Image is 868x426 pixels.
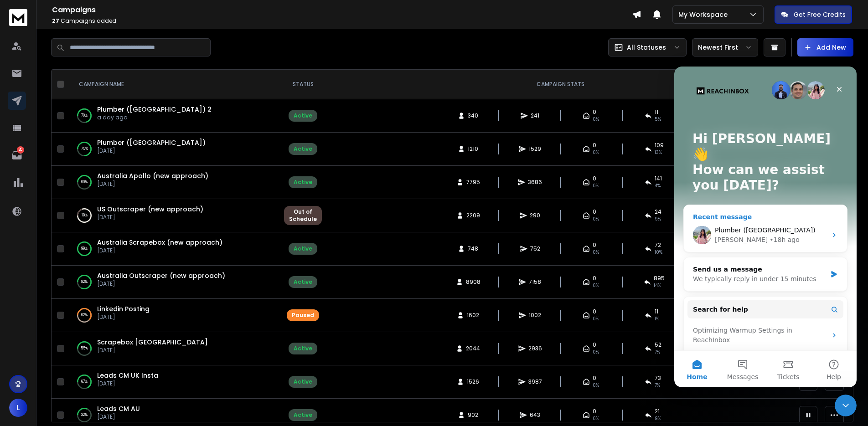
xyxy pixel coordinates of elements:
p: Get Free Credits [794,10,846,19]
div: Out of Schedule [289,208,317,223]
p: 70 % [81,111,88,120]
a: Plumber ([GEOGRAPHIC_DATA]) 2 [97,105,212,114]
p: 75 % [81,144,88,154]
td: 62%Linkedin Posting[DATE] [68,299,279,332]
div: Active [294,145,312,153]
p: 20 [17,146,24,154]
span: 73 [655,375,661,382]
span: 0% [593,216,599,223]
div: Active [294,345,312,352]
span: 895 [654,275,665,282]
span: 7 % [655,382,660,389]
a: Australia Scrapebox (new approach) [97,238,222,247]
div: Paused [292,312,314,319]
iframe: Intercom live chat [674,67,857,387]
p: [DATE] [97,247,222,254]
td: 55%Scrapebox [GEOGRAPHIC_DATA][DATE] [68,332,279,365]
span: Australia Outscraper (new approach) [97,271,225,280]
p: Campaigns added [52,17,632,25]
span: 7795 [466,179,480,186]
span: 1002 [529,312,541,319]
p: [DATE] [97,180,208,188]
p: [DATE] [97,347,208,354]
td: 19%US Outscraper (new approach)[DATE] [68,199,279,232]
span: 2936 [528,345,542,352]
span: 1210 [468,145,478,153]
span: 5 % [655,116,661,123]
span: 11 [655,108,658,116]
div: Active [294,378,312,385]
td: 82%Australia Outscraper (new approach)[DATE] [68,266,279,299]
p: 60 % [81,178,88,187]
p: [DATE] [97,380,158,387]
p: 82 % [81,277,88,287]
span: 8908 [466,278,480,286]
span: 0% [593,282,599,289]
span: 1602 [467,312,479,319]
iframe: Intercom live chat [835,395,857,416]
td: 99%Australia Scrapebox (new approach)[DATE] [68,232,279,266]
span: 11 [655,308,658,315]
button: Add New [797,38,853,56]
span: 109 [655,142,664,149]
span: 0% [593,182,599,190]
span: 290 [530,212,540,219]
img: logo [9,9,27,26]
span: 7 % [655,349,660,356]
td: 70%Plumber ([GEOGRAPHIC_DATA]) 2a day ago [68,99,279,133]
span: 752 [530,245,540,252]
span: 27 [52,17,59,25]
p: 32 % [81,411,88,420]
span: 24 [655,208,661,216]
span: 14 % [654,282,661,289]
span: 21 [655,408,660,415]
p: My Workspace [678,10,731,19]
span: 13 % [655,149,662,156]
span: 9 % [655,415,661,422]
span: 10 % [655,249,662,256]
span: 0 [593,108,596,116]
a: Plumber ([GEOGRAPHIC_DATA]) [97,138,206,147]
span: 748 [468,245,478,252]
a: Linkedin Posting [97,304,150,313]
div: Active [294,411,312,419]
h1: Campaigns [52,5,632,15]
span: 7158 [529,278,541,286]
p: [DATE] [97,280,225,287]
td: 60%Australia Apollo (new approach)[DATE] [68,166,279,199]
span: 0 [593,375,596,382]
span: 1529 [529,145,541,153]
p: 19 % [82,211,88,220]
td: 75%Plumber ([GEOGRAPHIC_DATA])[DATE] [68,133,279,166]
th: STATUS [279,70,327,99]
span: 2209 [466,212,480,219]
button: Newest First [692,38,758,56]
div: Active [294,245,312,252]
span: 3987 [528,378,542,385]
p: [DATE] [97,413,140,421]
span: 0 [593,275,596,282]
div: Active [294,278,312,286]
span: 0 [593,175,596,182]
a: Leads CM UK Insta [97,371,158,380]
span: Leads CM AU [97,404,140,413]
span: US Outscraper (new approach) [97,205,203,214]
span: 0 [593,142,596,149]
